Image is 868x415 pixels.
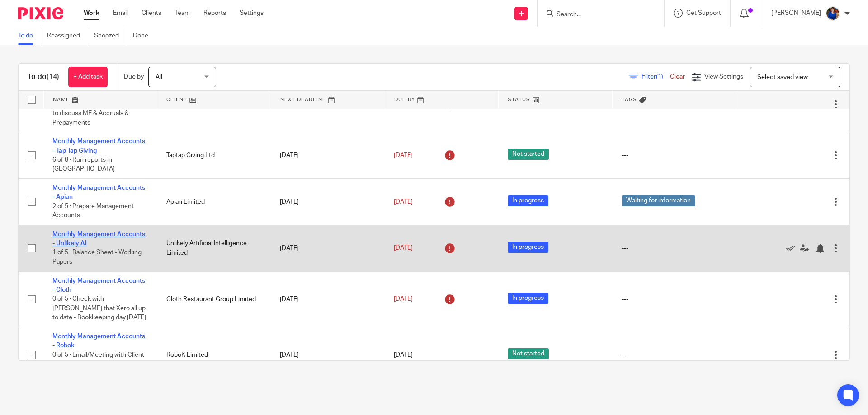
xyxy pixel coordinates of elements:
[157,132,271,179] td: Taptap Giving Ltd
[508,348,549,359] span: Not started
[508,195,548,206] span: In progress
[52,157,115,173] span: 6 of 8 · Run reports in [GEOGRAPHIC_DATA]
[68,67,108,87] a: + Add task
[157,179,271,225] td: Apian Limited
[508,242,548,253] span: In progress
[394,199,413,205] span: [DATE]
[508,149,549,160] span: Not started
[175,9,190,18] a: Team
[18,27,40,45] a: To do
[622,244,727,253] div: ---
[622,195,695,206] span: Waiting for information
[84,9,99,18] a: Work
[670,74,685,80] a: Clear
[113,9,128,18] a: Email
[271,225,385,271] td: [DATE]
[704,74,743,80] span: View Settings
[142,9,161,18] a: Clients
[52,352,144,377] span: 0 of 5 · Email/Meeting with Client to discuss Accruals & Prepayments
[157,327,271,382] td: RoboK Limited
[47,73,59,80] span: (14)
[124,72,144,81] p: Due by
[642,74,670,80] span: Filter
[271,271,385,327] td: [DATE]
[203,9,226,18] a: Reports
[508,293,548,304] span: In progress
[52,101,144,126] span: 0 of 8 · Email/Meeting with Client to discuss ME & Accruals & Prepayments
[52,185,145,200] a: Monthly Management Accounts - Apian
[94,27,126,45] a: Snoozed
[157,225,271,271] td: Unlikely Artificial Intelligence Limited
[622,97,637,102] span: Tags
[622,350,727,359] div: ---
[394,352,413,358] span: [DATE]
[826,6,840,21] img: Nicole.jpeg
[52,278,145,293] a: Monthly Management Accounts - Cloth
[757,74,808,80] span: Select saved view
[786,243,800,252] a: Mark as done
[133,27,155,45] a: Done
[52,231,145,247] a: Monthly Management Accounts - Unlikely AI
[771,9,821,18] p: [PERSON_NAME]
[18,7,63,19] img: Pixie
[52,138,145,154] a: Monthly Management Accounts - Tap Tap Giving
[656,74,663,80] span: (1)
[556,11,637,19] input: Search
[271,132,385,179] td: [DATE]
[157,271,271,327] td: Cloth Restaurant Group Limited
[622,151,727,160] div: ---
[394,152,413,159] span: [DATE]
[52,333,145,349] a: Monthly Management Accounts - Robok
[156,74,162,80] span: All
[47,27,87,45] a: Reassigned
[271,327,385,382] td: [DATE]
[271,179,385,225] td: [DATE]
[52,296,146,321] span: 0 of 5 · Check with [PERSON_NAME] that Xero all up to date - Bookkeeping day [DATE]
[686,10,721,16] span: Get Support
[52,250,142,266] span: 1 of 5 · Balance Sheet - Working Papers
[240,9,264,18] a: Settings
[28,72,59,82] h1: To do
[622,295,727,304] div: ---
[394,245,413,252] span: [DATE]
[394,296,413,303] span: [DATE]
[52,203,134,219] span: 2 of 5 · Prepare Management Accounts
